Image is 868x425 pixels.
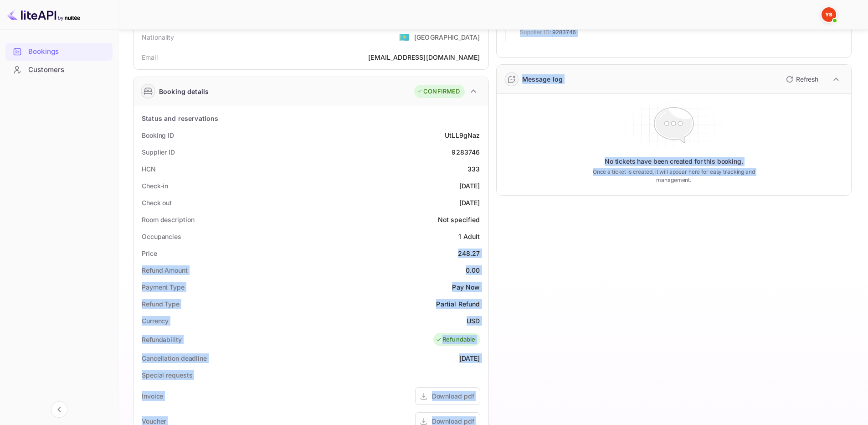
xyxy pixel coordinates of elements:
[445,130,480,140] div: UtLL9gNaz
[142,316,169,326] div: Currency
[7,7,80,22] img: LiteAPI logo
[368,52,480,62] div: [EMAIL_ADDRESS][DOMAIN_NAME]
[142,265,188,275] div: Refund Amount
[432,391,474,401] div: Download pdf
[51,401,67,418] button: Collapse navigation
[436,335,476,344] div: Refundable
[142,370,192,380] div: Special requests
[142,249,157,258] div: Price
[142,232,181,241] div: Occupancies
[466,265,480,275] div: 0.00
[142,335,182,344] div: Refundability
[781,72,822,87] button: Refresh
[436,299,480,309] div: Partial Refund
[822,7,836,22] img: Yandex Support
[5,61,113,78] a: Customers
[142,391,163,401] div: Invoice
[452,282,480,292] div: Pay Now
[458,232,480,241] div: 1 Adult
[28,47,108,57] div: Bookings
[142,282,185,292] div: Payment Type
[142,181,168,191] div: Check-in
[399,29,410,45] span: United States
[142,130,174,140] div: Booking ID
[142,353,207,363] div: Cancellation deadline
[467,164,480,174] div: 333
[578,168,769,184] p: Once a ticket is created, it will appear here for easy tracking and management.
[142,215,194,224] div: Room description
[459,181,480,191] div: [DATE]
[142,299,180,309] div: Refund Type
[142,52,158,62] div: Email
[416,87,460,96] div: CONFIRMED
[142,147,175,157] div: Supplier ID
[452,147,480,157] div: 9283746
[520,28,552,37] span: Supplier ID:
[552,28,576,37] span: 9283746
[605,157,743,166] p: No tickets have been created for this booking.
[467,316,480,326] div: USD
[5,43,113,60] a: Bookings
[438,215,480,224] div: Not specified
[142,164,156,174] div: HCN
[142,114,218,123] div: Status and reservations
[142,198,172,207] div: Check out
[414,32,480,42] div: [GEOGRAPHIC_DATA]
[459,198,480,207] div: [DATE]
[159,87,209,96] div: Booking details
[28,65,108,75] div: Customers
[796,74,818,84] p: Refresh
[5,61,113,79] div: Customers
[522,74,563,84] div: Message log
[5,43,113,61] div: Bookings
[459,353,480,363] div: [DATE]
[458,249,480,258] div: 248.27
[142,32,175,42] div: Nationality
